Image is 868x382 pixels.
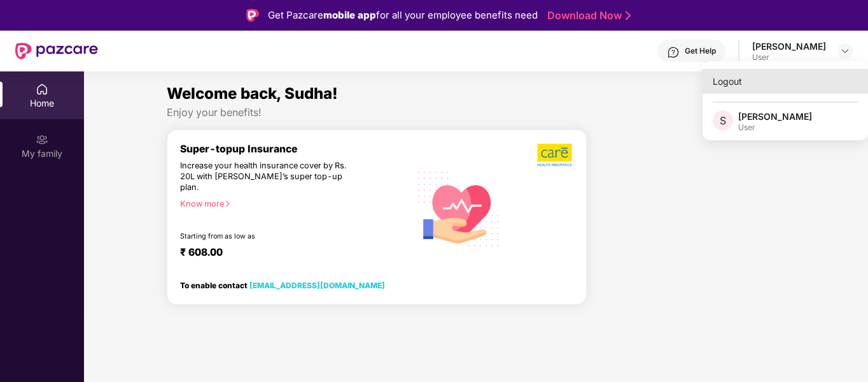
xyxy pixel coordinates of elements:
[840,46,850,56] img: svg+xml;base64,PHN2ZyBpZD0iRHJvcGRvd24tMzJ4MzIiIHhtbG5zPSJodHRwOi8vd3d3LnczLm9yZy8yMDAwL3N2ZyIgd2...
[180,232,356,241] div: Starting from as low as
[720,113,726,128] span: S
[626,9,631,22] img: Stroke
[36,83,48,96] img: svg+xml;base64,PHN2ZyBpZD0iSG9tZSIgeG1sbnM9Imh0dHA6Ly93d3cudzMub3JnLzIwMDAvc3ZnIiB3aWR0aD0iMjAiIG...
[323,9,376,21] strong: mobile app
[167,106,785,119] div: Enjoy your benefits!
[15,43,98,59] img: New Pazcare Logo
[180,143,410,155] div: Super-topup Insurance
[180,281,385,290] div: To enable contact
[180,161,354,193] div: Increase your health insurance cover by Rs. 20L with [PERSON_NAME]’s super top-up plan.
[180,199,402,208] div: Know more
[537,143,573,167] img: b5dec4f62d2307b9de63beb79f102df3.png
[36,133,48,146] img: svg+xml;base64,PHN2ZyB3aWR0aD0iMjAiIGhlaWdodD0iMjAiIHZpZXdCb3g9IjAgMCAyMCAyMCIgZmlsbD0ibm9uZSIgeG...
[547,9,627,22] a: Download Now
[667,46,680,59] img: svg+xml;base64,PHN2ZyBpZD0iSGVscC0zMngzMiIgeG1sbnM9Imh0dHA6Ly93d3cudzMub3JnLzIwMDAvc3ZnIiB3aWR0aD...
[246,9,259,22] img: Logo
[685,46,716,56] div: Get Help
[180,246,397,261] div: ₹ 608.00
[167,84,338,103] span: Welcome back, Sudha!
[738,110,812,122] div: [PERSON_NAME]
[752,40,826,52] div: [PERSON_NAME]
[249,281,385,290] a: [EMAIL_ADDRESS][DOMAIN_NAME]
[738,122,812,133] div: User
[752,52,826,62] div: User
[703,69,868,94] div: Logout
[410,158,508,258] img: svg+xml;base64,PHN2ZyB4bWxucz0iaHR0cDovL3d3dy53My5vcmcvMjAwMC9zdmciIHhtbG5zOnhsaW5rPSJodHRwOi8vd3...
[268,8,538,23] div: Get Pazcare for all your employee benefits need
[224,200,231,207] span: right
